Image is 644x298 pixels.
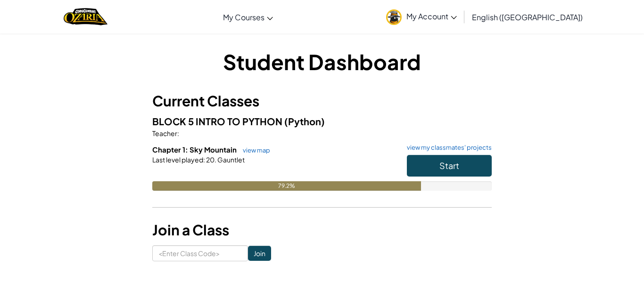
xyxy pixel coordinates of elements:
a: view my classmates' projects [402,145,492,151]
img: avatar [386,9,402,25]
a: English ([GEOGRAPHIC_DATA]) [467,4,587,30]
span: English ([GEOGRAPHIC_DATA]) [472,12,583,22]
span: Chapter 1: Sky Mountain [152,145,238,154]
span: Last level played [152,155,203,164]
span: Gauntlet [216,155,245,164]
span: Start [439,160,459,171]
span: BLOCK 5 INTRO TO PYTHON [152,115,284,127]
a: My Courses [218,4,278,30]
span: (Python) [284,115,325,127]
span: : [203,155,205,164]
button: Start [407,155,492,177]
a: view map [238,146,270,154]
h3: Join a Class [152,219,492,241]
div: 79.2% [152,181,421,191]
a: Ozaria by CodeCombat logo [64,7,107,26]
h3: Current Classes [152,90,492,112]
span: My Account [406,11,457,21]
a: My Account [381,2,462,32]
input: Join [248,246,271,261]
h1: Student Dashboard [152,47,492,76]
input: <Enter Class Code> [152,245,248,261]
span: 20. [205,155,216,164]
span: : [177,129,179,137]
span: My Courses [223,12,264,22]
span: Teacher [152,129,177,137]
img: Home [64,7,107,26]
